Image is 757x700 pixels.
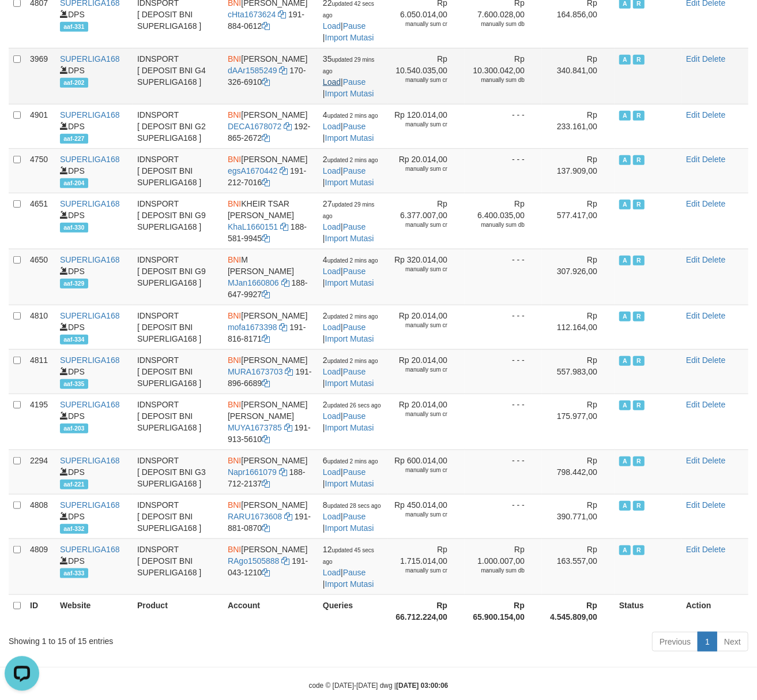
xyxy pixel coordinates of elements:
[55,450,133,494] td: DPS
[228,110,241,119] span: BNI
[633,55,645,65] span: Running
[278,10,286,19] a: Copy cHta1673624 to clipboard
[633,400,645,410] span: Running
[323,400,381,432] span: | |
[542,450,615,494] td: Rp 798.442,00
[60,379,88,389] span: aaf-335
[325,178,374,187] a: Import Mutasi
[702,155,725,164] a: Delete
[392,321,447,330] div: manually sum cr
[60,54,120,63] a: SUPERLIGA168
[465,494,542,538] td: - - -
[392,76,447,84] div: manually sum cr
[465,450,542,494] td: - - -
[343,122,366,131] a: Pause
[60,400,120,409] a: SUPERLIGA168
[55,494,133,538] td: DPS
[542,148,615,193] td: Rp 137.909,00
[323,500,381,533] span: | |
[619,256,631,265] span: Active
[542,538,615,594] td: Rp 163.557,00
[702,500,725,510] a: Delete
[392,221,447,229] div: manually sum cr
[25,394,55,450] td: 4195
[281,278,289,287] a: Copy MJan1660806 to clipboard
[323,1,374,18] span: updated 42 secs ago
[228,556,280,566] a: RAgo1505888
[619,111,631,121] span: Active
[469,221,525,229] div: manually sum db
[619,55,631,65] span: Active
[228,311,241,320] span: BNI
[323,568,341,577] a: Load
[465,148,542,193] td: - - -
[619,501,631,511] span: Active
[325,133,374,143] a: Import Mutasi
[228,122,281,131] a: DECA1678072
[686,199,700,208] a: Edit
[392,20,447,28] div: manually sum cr
[280,166,288,175] a: Copy egsA1670442 to clipboard
[55,538,133,594] td: DPS
[323,547,374,565] span: updated 45 secs ago
[327,113,378,119] span: updated 2 mins ago
[323,155,378,187] span: | |
[5,5,39,39] button: Open LiveChat chat widget
[387,494,465,538] td: Rp 450.014,00
[392,466,447,474] div: manually sum cr
[60,110,120,119] a: SUPERLIGA168
[262,77,270,87] a: Copy 1703266910 to clipboard
[133,305,223,349] td: IDNSPORT [ DEPOSIT BNI SUPERLIGA168 ]
[327,503,381,509] span: updated 28 secs ago
[133,349,223,394] td: IDNSPORT [ DEPOSIT BNI SUPERLIGA168 ]
[702,54,725,63] a: Delete
[323,400,381,409] span: 2
[228,500,241,510] span: BNI
[686,311,700,320] a: Edit
[60,524,88,534] span: aaf-332
[262,523,270,533] a: Copy 1918810870 to clipboard
[228,255,241,264] span: BNI
[323,467,341,477] a: Load
[223,349,318,394] td: [PERSON_NAME] 191-896-6689
[133,394,223,450] td: IDNSPORT [ DEPOSIT BNI SUPERLIGA168 ]
[469,20,525,28] div: manually sum db
[392,121,447,129] div: manually sum cr
[392,511,447,519] div: manually sum cr
[60,335,88,345] span: aaf-334
[133,594,223,627] th: Product
[686,400,700,409] a: Edit
[325,234,374,243] a: Import Mutasi
[323,311,378,320] span: 2
[469,567,525,575] div: manually sum db
[323,155,378,164] span: 2
[343,512,366,521] a: Pause
[25,594,55,627] th: ID
[327,358,378,364] span: updated 2 mins ago
[133,450,223,494] td: IDNSPORT [ DEPOSIT BNI G3 SUPERLIGA168 ]
[228,545,241,554] span: BNI
[25,349,55,394] td: 4811
[465,48,542,104] td: Rp 10.300.042,00
[55,48,133,104] td: DPS
[465,249,542,305] td: - - -
[619,200,631,209] span: Active
[262,178,270,187] a: Copy 1912127016 to clipboard
[323,311,378,343] span: | |
[262,234,270,243] a: Copy 1885819945 to clipboard
[702,456,725,465] a: Delete
[633,356,645,366] span: Running
[55,104,133,148] td: DPS
[55,349,133,394] td: DPS
[619,400,631,410] span: Active
[325,278,374,287] a: Import Mutasi
[323,411,341,421] a: Load
[702,355,725,365] a: Delete
[25,538,55,594] td: 4809
[465,349,542,394] td: - - -
[25,48,55,104] td: 3969
[55,594,133,627] th: Website
[542,305,615,349] td: Rp 112.164,00
[633,312,645,321] span: Running
[60,424,88,433] span: aaf-203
